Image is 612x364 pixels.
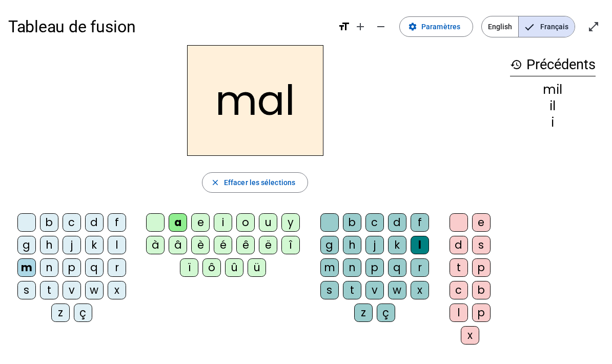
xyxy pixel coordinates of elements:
div: h [343,236,361,254]
div: p [472,258,491,277]
div: q [85,258,104,277]
div: x [461,326,479,345]
div: ê [236,236,255,254]
div: t [450,258,468,277]
h3: Précédents [510,53,596,76]
div: c [63,213,81,232]
div: n [40,258,58,277]
div: b [343,213,361,232]
span: Paramètres [421,21,460,33]
div: ü [248,258,266,277]
div: p [472,304,491,322]
div: m [17,258,36,277]
div: v [365,281,384,299]
div: y [281,213,300,232]
div: j [63,236,81,254]
div: x [108,281,126,299]
mat-icon: close [211,178,220,187]
div: v [63,281,81,299]
div: e [472,213,491,232]
mat-icon: format_size [338,21,350,33]
span: Effacer les sélections [224,176,295,189]
div: ç [74,304,92,322]
div: q [388,258,406,277]
div: z [354,304,373,322]
div: d [450,236,468,254]
div: g [320,236,339,254]
h2: mal [187,45,323,156]
div: k [85,236,104,254]
span: English [482,16,518,37]
h1: Tableau de fusion [8,10,330,43]
div: t [343,281,361,299]
mat-icon: history [510,58,522,71]
div: o [236,213,255,232]
div: c [450,281,468,299]
div: m [320,258,339,277]
button: Effacer les sélections [202,172,308,193]
div: û [225,258,243,277]
div: f [108,213,126,232]
div: ç [377,304,395,322]
span: Français [519,16,575,37]
div: l [450,304,468,322]
div: ï [180,258,198,277]
div: s [320,281,339,299]
div: n [343,258,361,277]
div: b [40,213,58,232]
div: z [51,304,70,322]
div: j [365,236,384,254]
button: Diminuer la taille de la police [371,16,391,37]
div: r [411,258,429,277]
mat-icon: remove [375,21,387,33]
div: l [108,236,126,254]
mat-icon: add [354,21,366,33]
div: s [17,281,36,299]
div: mil [510,84,596,96]
mat-icon: settings [408,22,417,31]
div: â [169,236,187,254]
div: k [388,236,406,254]
div: p [365,258,384,277]
button: Paramètres [399,16,473,37]
div: p [63,258,81,277]
button: Entrer en plein écran [583,16,604,37]
div: d [85,213,104,232]
div: r [108,258,126,277]
div: î [281,236,300,254]
div: à [146,236,165,254]
div: b [472,281,491,299]
div: g [17,236,36,254]
div: ô [202,258,221,277]
div: i [214,213,232,232]
div: è [191,236,210,254]
div: il [510,100,596,112]
div: h [40,236,58,254]
div: t [40,281,58,299]
div: f [411,213,429,232]
div: u [259,213,277,232]
div: w [388,281,406,299]
div: é [214,236,232,254]
div: w [85,281,104,299]
div: ë [259,236,277,254]
mat-button-toggle-group: Language selection [481,16,575,37]
div: x [411,281,429,299]
div: c [365,213,384,232]
div: s [472,236,491,254]
div: i [510,116,596,129]
div: e [191,213,210,232]
div: l [411,236,429,254]
mat-icon: open_in_full [587,21,600,33]
div: a [169,213,187,232]
div: d [388,213,406,232]
button: Augmenter la taille de la police [350,16,371,37]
